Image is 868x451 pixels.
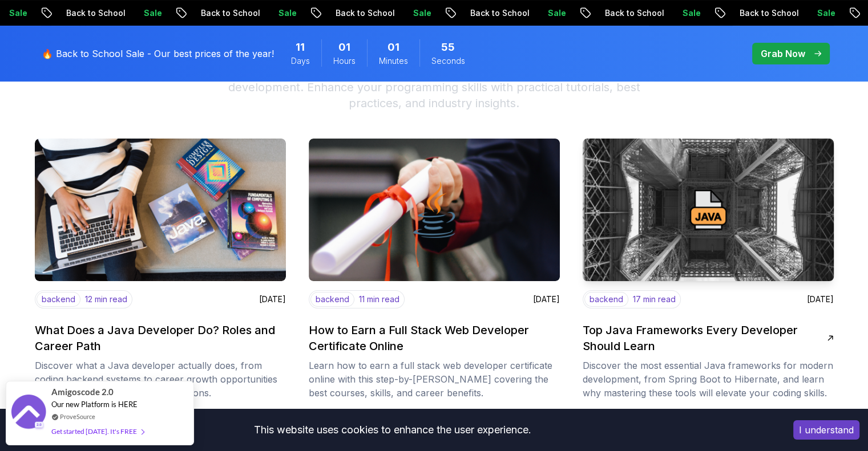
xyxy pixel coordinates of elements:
[51,400,138,409] span: Our new Platform is HERE
[51,385,114,399] span: Amigoscode 2.0
[373,7,450,19] p: Back to School
[576,135,840,285] img: image
[103,7,181,19] p: Back to School
[338,39,350,55] span: 1 Hours
[35,139,286,400] a: imagebackend12 min read[DATE]What Does a Java Developer Do? Roles and Career PathDiscover what a ...
[42,47,274,60] p: 🔥 Back to School Sale - Our best prices of the year!
[507,7,585,19] p: Back to School
[793,420,859,440] button: Accept cookies
[238,7,316,19] p: Back to School
[309,139,560,281] img: image
[296,39,305,55] span: 11 Days
[215,63,653,111] p: Explore in-depth articles on Java, Spring Boot, DevOps, and modern web development. Enhance your ...
[37,292,80,307] p: backend
[35,139,286,281] img: image
[310,292,354,307] p: backend
[333,55,356,67] span: Hours
[633,294,676,305] p: 17 min read
[379,55,408,67] span: Minutes
[85,294,127,305] p: 12 min read
[181,7,217,19] p: Sale
[761,47,805,60] p: Grab Now
[309,139,560,400] a: imagebackend11 min read[DATE]How to Earn a Full Stack Web Developer Certificate OnlineLearn how t...
[9,417,776,442] div: This website uses cookies to enhance the user experience.
[431,55,465,67] span: Seconds
[309,322,553,354] h2: How to Earn a Full Stack Web Developer Certificate Online
[777,7,854,19] p: Back to School
[259,294,286,305] p: [DATE]
[583,322,827,354] h2: Top Java Frameworks Every Developer Should Learn
[720,7,756,19] p: Sale
[316,7,352,19] p: Sale
[359,294,399,305] p: 11 min read
[35,359,286,400] p: Discover what a Java developer actually does, from coding backend systems to career growth opport...
[533,294,560,305] p: [DATE]
[441,39,455,55] span: 55 Seconds
[291,55,310,67] span: Days
[450,7,487,19] p: Sale
[46,7,83,19] p: Sale
[387,39,399,55] span: 1 Minutes
[11,395,46,432] img: provesource social proof notification image
[583,359,834,400] p: Discover the most essential Java frameworks for modern development, from Spring Boot to Hibernate...
[585,7,621,19] p: Sale
[642,7,720,19] p: Back to School
[309,359,560,400] p: Learn how to earn a full stack web developer certificate online with this step-by-[PERSON_NAME] c...
[807,294,834,305] p: [DATE]
[60,412,95,421] a: ProveSource
[35,322,279,354] h2: What Does a Java Developer Do? Roles and Career Path
[584,292,628,307] p: backend
[51,425,144,438] div: Get started [DATE]. It's FREE
[583,139,834,400] a: imagebackend17 min read[DATE]Top Java Frameworks Every Developer Should LearnDiscover the most es...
